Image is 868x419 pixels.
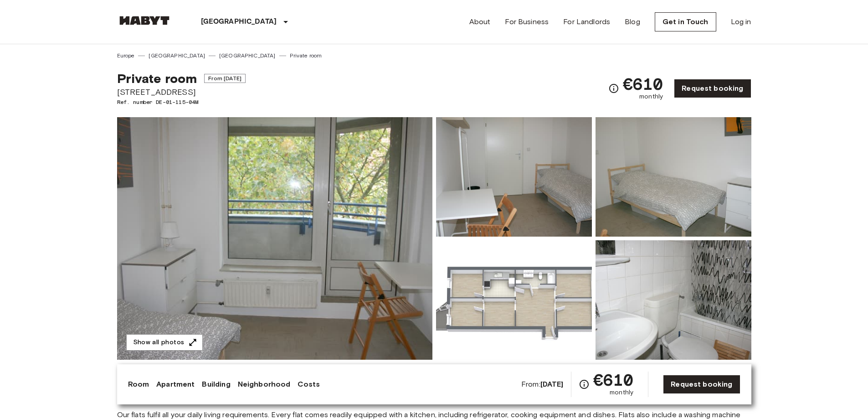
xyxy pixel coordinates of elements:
[202,379,230,390] a: Building
[625,16,640,27] a: Blog
[156,379,195,390] a: Apartment
[505,16,549,27] a: For Business
[623,76,663,92] span: €610
[563,16,610,27] a: For Landlords
[521,379,564,389] span: From:
[117,71,197,86] span: Private room
[469,16,491,27] a: About
[596,117,751,237] img: Picture of unit DE-01-115-04M
[436,240,592,360] img: Picture of unit DE-01-115-04M
[238,379,291,390] a: Neighborhood
[610,388,633,397] span: monthly
[436,117,592,237] img: Picture of unit DE-01-115-04M
[540,380,564,388] b: [DATE]
[117,86,246,98] span: [STREET_ADDRESS]
[128,379,149,390] a: Room
[298,379,320,390] a: Costs
[117,16,172,25] img: Habyt
[655,12,716,31] a: Get in Touch
[290,52,322,60] a: Private room
[204,74,246,83] span: From [DATE]
[201,16,277,27] p: [GEOGRAPHIC_DATA]
[117,98,246,106] span: Ref. number DE-01-115-04M
[579,379,590,390] svg: Check cost overview for full price breakdown. Please note that discounts apply to new joiners onl...
[219,52,276,60] a: [GEOGRAPHIC_DATA]
[608,83,619,94] svg: Check cost overview for full price breakdown. Please note that discounts apply to new joiners onl...
[117,117,432,360] img: Marketing picture of unit DE-01-115-04M
[639,92,663,101] span: monthly
[596,240,751,360] img: Picture of unit DE-01-115-04M
[593,372,634,388] span: €610
[126,334,203,351] button: Show all photos
[149,52,205,60] a: [GEOGRAPHIC_DATA]
[731,16,751,27] a: Log in
[663,375,740,394] a: Request booking
[674,79,751,98] a: Request booking
[117,52,135,60] a: Europe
